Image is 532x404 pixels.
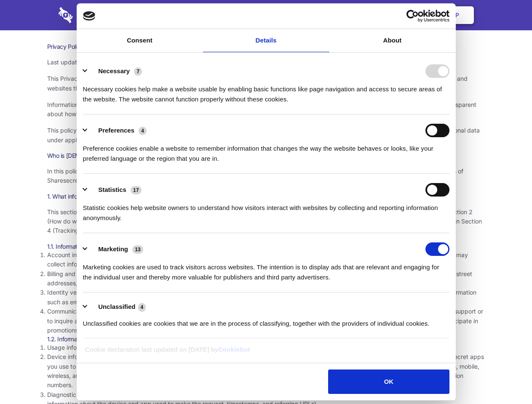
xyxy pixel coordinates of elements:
[98,127,134,134] label: Preferences
[59,7,131,23] img: logo-wordmark-white-trans-d4663122ce5f474addd5e946df7df03e33cb6a1c49d2221995e7729f52c070b2.svg
[247,2,284,28] a: Pricing
[83,312,449,329] div: Unclassified cookies are cookies that we are in the process of classifying, together with the pro...
[134,67,142,76] span: 7
[83,242,149,256] button: Marketing (13)
[139,127,147,135] span: 4
[328,369,449,394] button: OK
[83,124,152,137] button: Preferences (4)
[47,152,131,159] span: Who is [DEMOGRAPHIC_DATA]?
[77,29,203,52] a: Consent
[47,101,476,117] span: Information security and privacy are at the heart of what Sharesecret values and promotes as a co...
[98,186,126,193] label: Statistics
[132,245,143,254] span: 13
[47,243,132,250] span: 1.1. Information you provide to us
[218,346,250,353] a: Cookiebot
[98,245,128,252] label: Marketing
[83,137,449,164] div: Preference cookies enable a website to remember information that changes the way the website beha...
[47,75,468,91] span: This Privacy Policy describes how we process and handle data provided to Sharesecret in connectio...
[47,167,463,184] span: In this policy, “Sharesecret,” “we,” “us,” and “our” refer to Sharesecret Inc., a U.S. company. S...
[329,29,456,52] a: About
[47,251,468,268] span: Account information. Our services generally require you to create an account before you can acces...
[490,362,522,394] iframe: Drift Widget Chat Controller
[342,2,380,28] a: Contact
[47,308,483,334] span: Communications and submissions. You may choose to provide us with information when you communicat...
[83,64,147,78] button: Necessary (7)
[83,183,147,197] button: Statistics (17)
[79,345,453,361] div: Cookie declaration last updated on [DATE] by
[376,10,449,22] a: Usercentrics Cookiebot - opens in a new window
[47,344,401,351] span: Usage information. We collect information about how you interact with our services, when and for ...
[83,11,96,21] img: logo
[83,302,151,312] button: Unclassified (4)
[47,127,480,143] span: This policy uses the term “personal data” to refer to information that is related to an identifie...
[47,43,485,50] h1: Privacy Policy
[47,353,484,388] span: Device information. We may collect information from and about the device you use to access our se...
[47,270,472,287] span: Billing and payment information. In order to purchase a service, you may need to provide us with ...
[98,67,130,74] label: Necessary
[83,78,449,104] div: Necessary cookies help make a website usable by enabling basic functions like page navigation and...
[47,289,476,305] span: Identity verification information. Some services require you to verify your identity as part of c...
[382,2,419,28] a: Login
[47,193,163,200] span: 1. What information do we collect about you?
[83,197,449,223] div: Statistic cookies help website owners to understand how visitors interact with websites by collec...
[203,29,329,52] a: Details
[47,208,482,234] span: This section describes the various types of information we collect from and about you. To underst...
[47,58,485,67] p: Last updated: [DATE]
[83,256,449,282] div: Marketing cookies are used to track visitors across websites. The intention is to display ads tha...
[47,335,182,343] span: 1.2. Information collected when you use our services
[138,303,146,311] span: 4
[131,186,142,194] span: 17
